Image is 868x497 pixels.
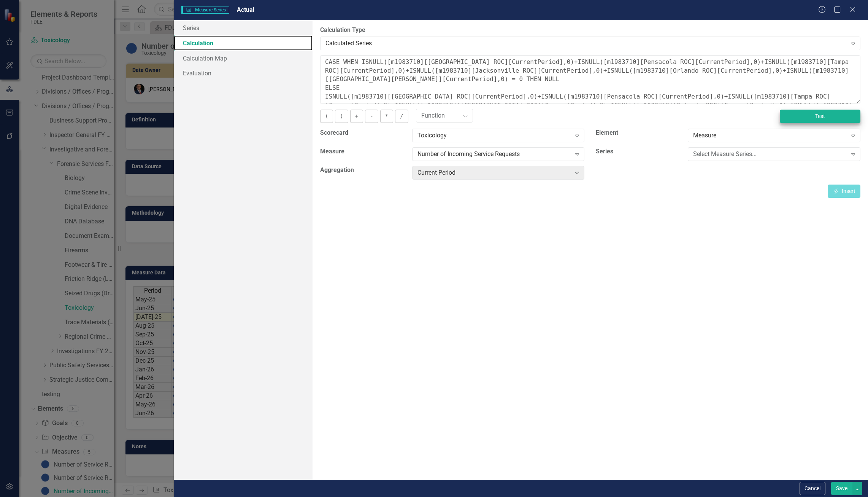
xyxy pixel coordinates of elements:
[174,65,313,81] a: Evaluation
[417,150,571,159] div: Number of Incoming Service Requests
[174,20,313,35] a: Series
[174,51,313,66] a: Calculation Map
[181,6,229,14] span: Measure Series
[237,6,254,13] span: Actual
[395,110,408,123] button: /
[174,35,313,51] a: Calculation
[693,131,847,140] div: Measure
[831,482,852,495] button: Save
[335,110,348,123] button: )
[596,129,682,137] label: Element
[350,110,363,123] button: +
[320,129,406,137] label: Scorecard
[417,169,571,177] div: Current Period
[780,110,860,123] button: Test
[320,166,406,175] label: Aggregation
[417,131,571,140] div: Toxicology
[693,150,847,159] div: Select Measure Series...
[320,26,860,35] label: Calculation Type
[828,185,860,198] button: Insert
[325,39,847,48] div: Calculated Series
[320,55,860,104] textarea: CASE WHEN ISNULL([m1983710][[GEOGRAPHIC_DATA] ROC][CurrentPeriod],0)+ISNULL([m1983710][Pensacola ...
[320,110,333,123] button: (
[596,147,682,156] label: Series
[800,482,825,495] button: Cancel
[421,112,460,120] div: Function
[365,110,378,123] button: -
[320,147,406,156] label: Measure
